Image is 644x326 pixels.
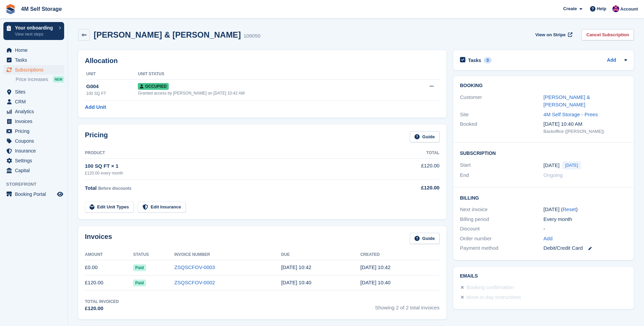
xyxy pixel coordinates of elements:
[3,107,64,116] a: menu
[3,126,64,136] a: menu
[3,87,64,97] a: menu
[410,233,440,244] a: Guide
[281,249,360,260] th: Due
[15,25,55,30] p: Your onboarding
[3,55,64,65] a: menu
[281,264,311,270] time: 2025-09-20 09:42:16 UTC
[3,22,64,40] a: Your onboarding View next steps
[85,305,119,312] div: £120.00
[460,161,544,169] div: Start
[385,148,439,159] th: Total
[15,87,56,97] span: Sites
[3,189,64,199] a: menu
[15,136,56,146] span: Coupons
[85,202,134,213] a: Edit Unit Types
[85,249,133,260] th: Amount
[6,181,68,188] span: Storefront
[597,5,606,12] span: Help
[133,264,146,271] span: Paid
[138,69,404,80] th: Unit Status
[544,206,627,213] div: [DATE] ( )
[15,107,56,116] span: Analytics
[85,275,133,290] td: £120.00
[16,76,48,83] span: Price increases
[544,235,553,243] a: Add
[86,83,138,90] div: G004
[460,120,544,135] div: Booked
[15,31,55,37] p: View next steps
[460,94,544,109] div: Customer
[85,233,112,244] h2: Invoices
[85,131,108,142] h2: Pricing
[86,90,138,97] div: 100 SQ FT
[15,166,56,175] span: Capital
[544,216,627,223] div: Every month
[15,146,56,156] span: Insurance
[410,131,440,142] a: Guide
[98,186,131,191] span: Before discounts
[3,146,64,156] a: menu
[544,244,627,252] div: Debit/Credit Card
[15,156,56,165] span: Settings
[460,111,544,119] div: Site
[15,126,56,136] span: Pricing
[460,235,544,243] div: Order number
[133,249,174,260] th: Status
[3,97,64,106] a: menu
[466,284,514,292] div: Booking confirmation
[85,103,106,111] a: Add Unit
[138,83,168,90] span: Occupied
[360,280,390,285] time: 2025-09-19 09:40:45 UTC
[612,5,619,12] img: Caroline Betsworth
[582,29,634,40] a: Cancel Subscription
[53,76,64,83] div: NEW
[85,57,440,65] h2: Allocation
[563,206,576,212] a: Reset
[243,32,260,40] div: 109050
[85,260,133,275] td: £0.00
[535,32,566,38] span: View on Stripe
[466,293,521,302] div: Move in day instructions
[460,194,627,201] h2: Billing
[15,55,56,65] span: Tasks
[460,171,544,179] div: End
[15,189,56,199] span: Booking Portal
[3,117,64,126] a: menu
[360,264,390,270] time: 2025-09-19 09:42:16 UTC
[3,45,64,55] a: menu
[544,120,627,128] div: [DATE] 10:40 AM
[544,94,590,108] a: [PERSON_NAME] & [PERSON_NAME]
[468,57,481,63] h2: Tasks
[385,158,439,180] td: £120.00
[460,273,627,279] h2: Emails
[460,149,627,156] h2: Subscription
[281,280,311,285] time: 2025-09-20 09:40:44 UTC
[16,76,64,83] a: Price increases NEW
[3,166,64,175] a: menu
[460,225,544,233] div: Discount
[85,185,97,191] span: Total
[544,111,598,117] a: 4M Self Storage - Prees
[85,148,385,159] th: Product
[562,161,581,169] span: [DATE]
[15,45,56,55] span: Home
[15,97,56,106] span: CRM
[138,90,404,96] div: Granted access by [PERSON_NAME] on [DATE] 10:42 AM
[174,264,215,270] a: ZSQSCFOV-0003
[460,206,544,213] div: Next invoice
[133,280,146,286] span: Paid
[544,162,559,169] time: 2025-09-19 00:00:00 UTC
[3,65,64,75] a: menu
[138,202,186,213] a: Edit Insurance
[94,30,241,39] h2: [PERSON_NAME] & [PERSON_NAME]
[460,83,627,88] h2: Booking
[174,249,281,260] th: Invoice Number
[3,136,64,146] a: menu
[85,299,119,305] div: Total Invoiced
[18,3,65,15] a: 4M Self Storage
[544,225,627,233] div: -
[460,244,544,252] div: Payment method
[15,65,56,75] span: Subscriptions
[15,117,56,126] span: Invoices
[3,156,64,165] a: menu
